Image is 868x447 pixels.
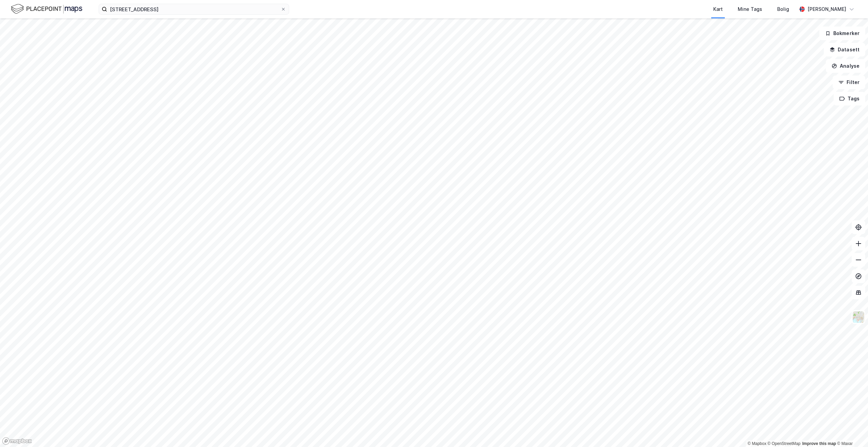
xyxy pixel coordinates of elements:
a: Mapbox homepage [2,437,32,445]
div: Kontrollprogram for chat [834,414,868,447]
img: logo.f888ab2527a4732fd821a326f86c7f29.svg [11,3,82,15]
iframe: Chat Widget [834,414,868,447]
button: Filter [833,76,865,89]
button: Bokmerker [819,27,865,40]
div: [PERSON_NAME] [807,5,846,13]
input: Søk på adresse, matrikkel, gårdeiere, leietakere eller personer [107,4,281,14]
button: Tags [834,92,865,105]
div: Bolig [777,5,789,13]
div: Kart [713,5,723,13]
a: Mapbox [748,441,766,446]
div: Mine Tags [738,5,762,13]
a: Improve this map [802,441,836,446]
button: Datasett [824,43,865,56]
img: Z [852,311,865,324]
a: OpenStreetMap [768,441,801,446]
button: Analyse [826,59,865,73]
